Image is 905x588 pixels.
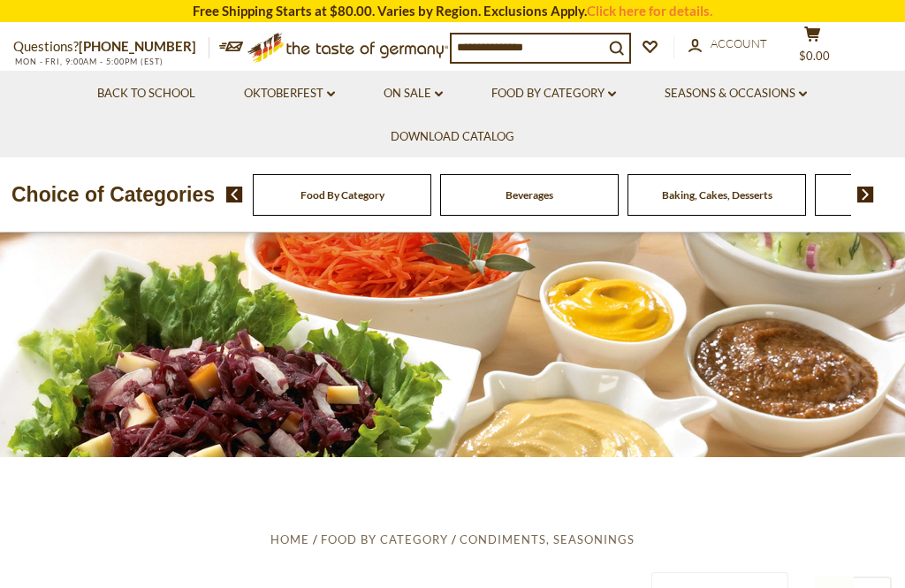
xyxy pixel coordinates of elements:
span: MON - FRI, 9:00AM - 5:00PM (EST) [13,57,164,66]
a: Home [270,532,309,546]
a: Food By Category [321,532,448,546]
a: On Sale [384,84,443,103]
a: Food By Category [300,188,384,202]
a: Condiments, Seasonings [460,532,635,546]
span: $0.00 [799,49,830,63]
a: Beverages [506,188,553,202]
button: $0.00 [786,26,839,70]
img: previous arrow [226,187,243,202]
a: Baking, Cakes, Desserts [662,188,772,202]
p: Questions? [13,35,209,58]
a: [PHONE_NUMBER] [79,38,196,54]
a: Seasons & Occasions [665,84,807,103]
img: next arrow [857,187,874,202]
a: Account [688,34,767,54]
span: Account [711,36,767,50]
a: Download Catalog [391,127,514,147]
a: Oktoberfest [244,84,335,103]
a: Food By Category [491,84,616,103]
a: Back to School [97,84,195,103]
a: Click here for details. [587,3,712,19]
